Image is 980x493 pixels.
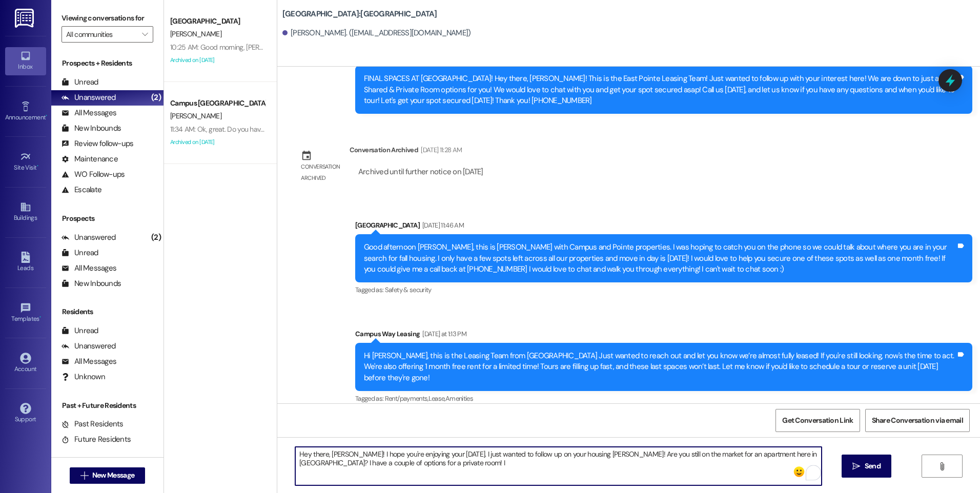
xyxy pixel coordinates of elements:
div: Archived on [DATE] [169,54,266,67]
div: [DATE] 11:28 AM [418,145,462,155]
div: Campus Way Leasing [355,328,972,343]
div: Unanswered [62,341,116,352]
div: All Messages [62,263,116,274]
div: WO Follow-ups [62,169,125,180]
a: Templates • [5,299,46,327]
div: [GEOGRAPHIC_DATA] [355,220,972,234]
div: 11:34 AM: Ok, great. Do you have the keycode to access the apartment? [170,125,381,134]
div: [DATE] 11:46 AM [420,220,464,231]
div: Future Residents [62,434,131,445]
textarea: To enrich screen reader interactions, please activate Accessibility in Grammarly extension settings [295,447,821,485]
div: Unanswered [62,92,116,103]
div: 10:25 AM: Good morning, [PERSON_NAME]! This is Angel with Campus & Pointe properties. I went ahea... [170,43,944,52]
div: Unknown [62,372,105,382]
span: • [37,162,38,170]
span: • [46,112,47,119]
span: Get Conversation Link [782,415,853,426]
i:  [852,462,860,470]
div: Good afternoon [PERSON_NAME], this is [PERSON_NAME] with Campus and Pointe properties. I was hopi... [364,242,956,275]
div: [GEOGRAPHIC_DATA] [170,16,265,27]
div: FINAL SPACES AT [GEOGRAPHIC_DATA]! Hey there, [PERSON_NAME]! This is the East Pointe Leasing Team... [364,73,956,106]
b: [GEOGRAPHIC_DATA]: [GEOGRAPHIC_DATA] [282,9,437,19]
div: All Messages [62,108,116,118]
div: Past + Future Residents [51,400,164,411]
span: Safety & security [385,285,432,294]
span: [PERSON_NAME] [170,29,221,38]
button: Share Conversation via email [865,409,970,432]
div: Past Residents [62,419,124,429]
div: Conversation archived [301,161,341,183]
span: Lease , [428,394,445,403]
i:  [938,462,946,470]
a: Leads [5,249,46,276]
div: Campus [GEOGRAPHIC_DATA] [170,98,265,109]
div: Prospects [51,213,164,224]
img: ResiDesk Logo [15,9,36,28]
a: Inbox [5,47,46,75]
button: Send [842,455,891,478]
span: Send [865,461,881,471]
div: Archived on [DATE] [169,136,266,149]
div: Archived until further notice on [DATE] [357,167,484,177]
span: New Message [92,470,134,481]
div: Unanswered [62,232,116,243]
div: Escalate [62,184,101,195]
div: Unread [62,248,98,258]
a: Account [5,350,46,377]
a: Support [5,400,46,427]
div: [PERSON_NAME]. ([EMAIL_ADDRESS][DOMAIN_NAME]) [282,28,471,38]
span: Amenities [445,394,473,403]
div: Maintenance [62,154,118,165]
span: [PERSON_NAME] [170,111,221,120]
div: Tagged as: [355,391,972,406]
div: Conversation Archived [350,145,418,155]
div: All Messages [62,356,116,367]
label: Viewing conversations for [62,10,153,26]
div: New Inbounds [62,123,121,134]
div: New Inbounds [62,278,121,289]
span: • [39,314,41,321]
div: Unread [62,77,98,88]
button: Get Conversation Link [775,409,860,432]
div: (2) [149,90,164,106]
span: Share Conversation via email [872,415,963,426]
div: Prospects + Residents [51,58,164,69]
button: New Message [70,467,146,484]
div: Unread [62,325,98,336]
i:  [80,471,88,480]
a: Buildings [5,198,46,226]
i:  [142,30,148,38]
a: Site Visit • [5,148,46,176]
div: Hi [PERSON_NAME], this is the Leasing Team from [GEOGRAPHIC_DATA] Just wanted to reach out and le... [364,351,956,383]
div: [DATE] at 1:13 PM [420,328,466,339]
div: Tagged as: [355,282,972,297]
span: Rent/payments , [385,394,428,403]
div: Review follow-ups [62,138,133,149]
div: Residents [51,306,164,317]
input: All communities [66,26,137,43]
div: (2) [149,230,164,245]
